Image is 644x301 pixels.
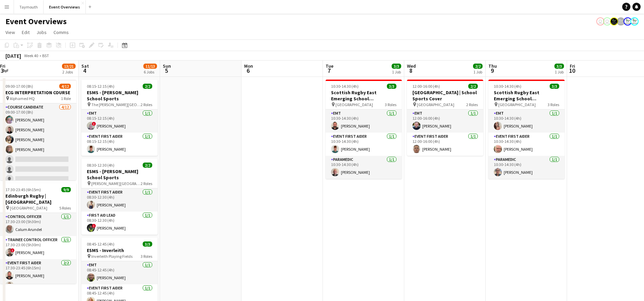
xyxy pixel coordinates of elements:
app-user-avatar: Operations Manager [624,17,632,26]
span: [GEOGRAPHIC_DATA] [498,102,536,107]
span: 2/2 [468,84,478,89]
h3: ESMS - [PERSON_NAME] School Sports [81,89,158,102]
span: 4/12 [59,84,71,89]
span: 3/3 [392,64,401,69]
span: The [PERSON_NAME][GEOGRAPHIC_DATA] [91,102,141,107]
app-card-role: EMT1/108:15-12:15 (4h)![PERSON_NAME] [81,110,158,133]
span: Thu [488,63,497,69]
span: Inverleith Playing Fields [91,254,132,259]
span: Mon [244,63,253,69]
span: ! [11,248,15,252]
app-job-card: 12:00-16:00 (4h)2/2[GEOGRAPHIC_DATA] | School Sports Cover [GEOGRAPHIC_DATA]2 RolesEMT1/112:00-16... [407,80,483,156]
span: Fri [570,63,575,69]
span: View [5,29,15,35]
app-card-role: Paramedic1/110:30-14:30 (4h)[PERSON_NAME] [326,156,402,179]
h3: Scottish Rugby East Emerging School Championships | [GEOGRAPHIC_DATA] [488,89,565,102]
span: 9/9 [61,187,71,192]
span: 3 Roles [385,102,396,107]
div: 08:15-12:15 (4h)2/2ESMS - [PERSON_NAME] School Sports The [PERSON_NAME][GEOGRAPHIC_DATA]2 RolesEM... [81,80,158,156]
span: 09:00-17:00 (8h) [5,84,33,89]
a: Edit [19,28,32,37]
span: Edit [22,29,30,35]
span: 2 Roles [466,102,478,107]
app-user-avatar: Clinical Team [617,17,625,26]
span: Wed [407,63,416,69]
app-card-role: EMT1/108:45-12:45 (4h)[PERSON_NAME] [81,261,158,284]
span: 2/2 [143,84,152,89]
span: ! [92,122,96,126]
span: 5 Roles [59,205,71,211]
span: [GEOGRAPHIC_DATA] [10,205,47,211]
span: 3/3 [554,64,564,69]
app-card-role: Event First Aider1/108:15-12:15 (4h)[PERSON_NAME] [81,133,158,156]
span: 08:30-12:30 (4h) [87,163,114,168]
span: Alphamed HQ [10,96,35,101]
span: 9 [487,67,497,74]
h3: ESMS - Inverleith [81,247,158,253]
app-job-card: 10:30-14:30 (4h)3/3Scottish Rugby East Emerging School Championships | Newbattle [GEOGRAPHIC_DATA... [326,80,402,179]
span: Sat [81,63,89,69]
h3: Scottish Rugby East Emerging School Championships | Newbattle [326,89,402,102]
span: 12:00-16:00 (4h) [412,84,440,89]
span: 7 [325,67,333,74]
span: Jobs [36,29,47,35]
span: 10 [569,67,575,74]
a: Jobs [34,28,49,37]
a: View [3,28,18,37]
app-card-role: EMT1/110:30-14:30 (4h)[PERSON_NAME] [326,110,402,133]
span: Comms [53,29,69,35]
span: [GEOGRAPHIC_DATA] [417,102,454,107]
button: Event Overviews [44,0,86,14]
span: 3/3 [143,241,152,247]
span: 3/3 [387,84,396,89]
span: Week 40 [22,53,40,58]
span: 08:45-12:45 (4h) [87,241,114,247]
h1: Event Overviews [5,16,67,27]
h3: [GEOGRAPHIC_DATA] | School Sports Cover [407,89,483,102]
app-card-role: Paramedic1/110:30-14:30 (4h)[PERSON_NAME] [488,156,565,179]
button: Taymouth [14,0,44,14]
span: 17:30-23:45 (6h15m) [5,187,41,192]
div: 1 Job [392,69,401,74]
app-job-card: 10:30-14:30 (4h)3/3Scottish Rugby East Emerging School Championships | [GEOGRAPHIC_DATA] [GEOGRAP... [488,80,565,179]
app-user-avatar: Operations Team [596,17,604,26]
div: BST [42,53,49,58]
span: [GEOGRAPHIC_DATA] [335,102,373,107]
span: 1 Role [61,96,71,101]
span: 3 Roles [141,254,152,259]
h3: ESMS - [PERSON_NAME] School Sports [81,168,158,181]
app-card-role: Event First Aider1/112:00-16:00 (4h)[PERSON_NAME] [407,133,483,156]
span: 3/3 [550,84,559,89]
span: 2/2 [473,64,483,69]
div: 1 Job [555,69,564,74]
span: 2/2 [143,163,152,168]
span: 4 [80,67,89,74]
app-card-role: Event First Aider1/110:30-14:30 (4h)[PERSON_NAME] [488,133,565,156]
app-card-role: First Aid Lead1/108:30-12:30 (4h)![PERSON_NAME] [81,212,158,235]
span: 2 Roles [141,102,152,107]
app-user-avatar: Operations Manager [630,17,639,26]
span: 11/13 [143,64,157,69]
div: [DATE] [5,52,21,59]
span: Sun [163,63,171,69]
app-card-role: Event First Aider1/108:30-12:30 (4h)[PERSON_NAME] [81,188,158,212]
a: Comms [51,28,72,37]
span: 08:15-12:15 (4h) [87,84,114,89]
span: 6 [243,67,253,74]
app-job-card: 08:30-12:30 (4h)2/2ESMS - [PERSON_NAME] School Sports [PERSON_NAME][GEOGRAPHIC_DATA]2 RolesEvent ... [81,158,158,235]
span: 13/21 [62,64,76,69]
app-card-role: EMT1/112:00-16:00 (4h)[PERSON_NAME] [407,110,483,133]
span: 10:30-14:30 (4h) [331,84,359,89]
div: 2 Jobs [62,69,75,74]
span: [PERSON_NAME][GEOGRAPHIC_DATA] [91,181,141,186]
span: 2 Roles [141,181,152,186]
span: 10:30-14:30 (4h) [494,84,521,89]
div: 1 Job [473,69,482,74]
app-card-role: EMT1/110:30-14:30 (4h)[PERSON_NAME] [488,110,565,133]
span: 8 [406,67,416,74]
app-user-avatar: Operations Team [603,17,611,26]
